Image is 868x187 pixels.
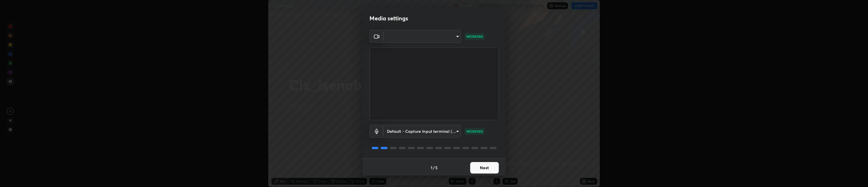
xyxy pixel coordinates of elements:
[370,15,408,22] h2: Media settings
[466,34,483,39] p: WORKING
[384,125,461,138] div: ​
[466,129,483,134] p: WORKING
[470,162,499,174] button: Next
[384,30,461,43] div: ​
[433,165,435,171] h4: /
[431,165,432,171] h4: 1
[435,165,438,171] h4: 5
